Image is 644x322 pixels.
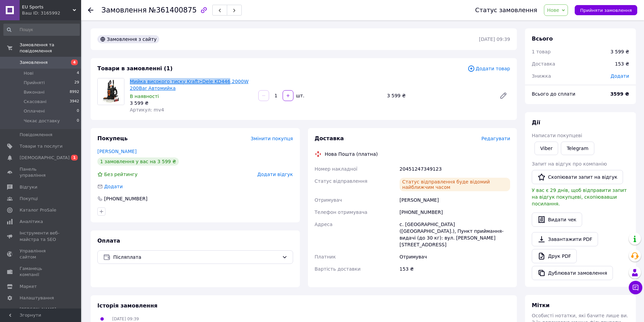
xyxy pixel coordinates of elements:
span: 4 [71,59,78,65]
div: 3 599 ₴ [130,100,253,106]
span: Інструменти веб-майстра та SEO [20,230,63,242]
span: Прийняті [24,80,45,86]
span: Післяплата [113,253,279,261]
span: 3942 [70,99,79,105]
div: [PHONE_NUMBER] [103,195,148,202]
span: Телефон отримувача [315,209,367,215]
span: Нове [547,7,559,13]
a: Друк PDF [532,249,577,263]
button: Чат з покупцем [629,281,642,294]
span: Додати відгук [257,172,293,177]
div: 1 замовлення у вас на 3 599 ₴ [97,157,179,166]
span: Мітки [532,302,550,308]
span: Додати [104,184,123,189]
span: 0 [77,118,79,124]
a: Мийка високого тиску Kraft>Dele KD446 2000W 200Bar Автомийка [130,79,248,91]
span: Чекає доставку [24,118,60,124]
span: Адреса [315,222,333,227]
div: 153 ₴ [398,263,511,275]
span: Написати покупцеві [532,133,582,138]
span: Замовлення та повідомлення [20,42,81,54]
span: Вартість доставки [315,266,361,272]
span: Аналітика [20,219,43,225]
span: Оплата [97,238,120,244]
span: Налаштування [20,295,54,301]
span: У вас є 29 днів, щоб відправити запит на відгук покупцеві, скопіювавши посилання. [532,188,627,206]
span: Доставка [315,135,344,142]
button: Видати чек [532,213,582,227]
span: Оплачені [24,108,45,114]
span: 29 [74,80,79,86]
span: Замовлення [20,59,48,66]
span: 0 [77,108,79,114]
span: 8992 [70,89,79,95]
a: Telegram [561,142,594,155]
span: Отримувач [315,197,342,203]
span: Дії [532,119,540,126]
span: Панель управління [20,166,63,178]
span: Виконані [24,89,45,95]
span: Відгуки [20,184,37,190]
span: Каталог ProSale [20,207,56,213]
span: Історія замовлення [97,302,158,309]
a: Завантажити PDF [532,232,598,246]
span: Запит на відгук про компанію [532,161,607,167]
span: Доставка [532,61,555,67]
span: Товари та послуги [20,143,63,149]
button: Прийняти замовлення [575,5,637,15]
div: Ваш ID: 3165992 [22,10,81,16]
span: Без рейтингу [104,172,138,177]
img: Мийка високого тиску Kraft>Dele KD446 2000W 200Bar Автомийка [98,78,124,105]
span: Знижка [532,73,551,79]
span: [DATE] 09:39 [112,317,139,321]
span: EU Sports [22,4,73,10]
div: 3 599 ₴ [611,48,629,55]
span: Повідомлення [20,132,52,138]
div: Нова Пошта (платна) [323,151,380,157]
span: Покупці [20,196,38,202]
div: 20451247349123 [398,163,511,175]
div: Повернутися назад [88,7,93,14]
span: Покупець [97,135,128,142]
span: Додати товар [468,65,510,72]
div: 153 ₴ [611,56,633,71]
span: Замовлення [101,6,147,14]
input: Пошук [3,24,80,36]
span: Платник [315,254,336,259]
div: Статус відправлення буде відомий найближчим часом [400,178,510,191]
span: 1 [71,155,78,160]
a: Редагувати [497,89,510,102]
span: Скасовані [24,99,47,105]
span: 4 [77,70,79,76]
div: Замовлення з сайту [97,35,159,43]
span: Артикул: mv4 [130,107,164,113]
span: Товари в замовленні (1) [97,65,173,72]
span: Додати [611,73,629,79]
button: Дублювати замовлення [532,266,613,280]
span: Гаманець компанії [20,266,63,278]
span: Статус відправлення [315,178,367,184]
span: В наявності [130,94,159,99]
span: №361400875 [149,6,197,14]
div: шт. [294,92,305,99]
span: Всього [532,35,553,42]
div: с. [GEOGRAPHIC_DATA] ([GEOGRAPHIC_DATA].), Пункт приймання-видачі (до 30 кг): вул. [PERSON_NAME][... [398,218,511,251]
span: Прийняти замовлення [580,8,632,13]
span: Змінити покупця [251,136,293,141]
span: [DEMOGRAPHIC_DATA] [20,155,70,161]
time: [DATE] 09:39 [479,36,510,42]
div: [PHONE_NUMBER] [398,206,511,218]
div: Отримувач [398,251,511,263]
a: [PERSON_NAME] [97,149,137,154]
span: Номер накладної [315,166,358,172]
a: Viber [534,142,558,155]
div: Статус замовлення [475,7,538,14]
span: Маркет [20,283,37,290]
span: Редагувати [481,136,510,141]
b: 3599 ₴ [610,91,629,97]
div: 3 599 ₴ [384,91,494,100]
div: [PERSON_NAME] [398,194,511,206]
span: 1 товар [532,49,551,54]
span: Управління сайтом [20,248,63,260]
button: Скопіювати запит на відгук [532,170,623,184]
